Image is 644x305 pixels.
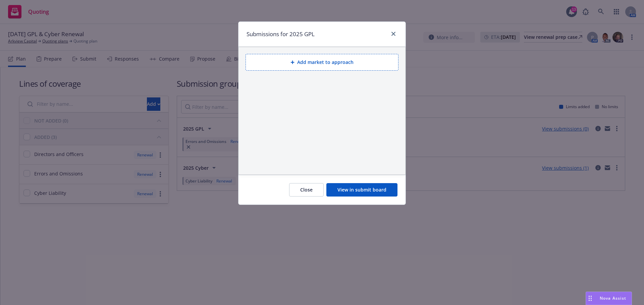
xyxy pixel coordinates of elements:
[586,292,632,305] button: Nova Assist
[247,30,315,39] h1: Submissions for 2025 GPL
[600,295,626,301] span: Nova Assist
[389,30,397,38] a: close
[246,54,398,71] button: Add market to approach
[326,183,397,197] button: View in submit board
[289,183,324,197] button: Close
[586,292,594,305] div: Drag to move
